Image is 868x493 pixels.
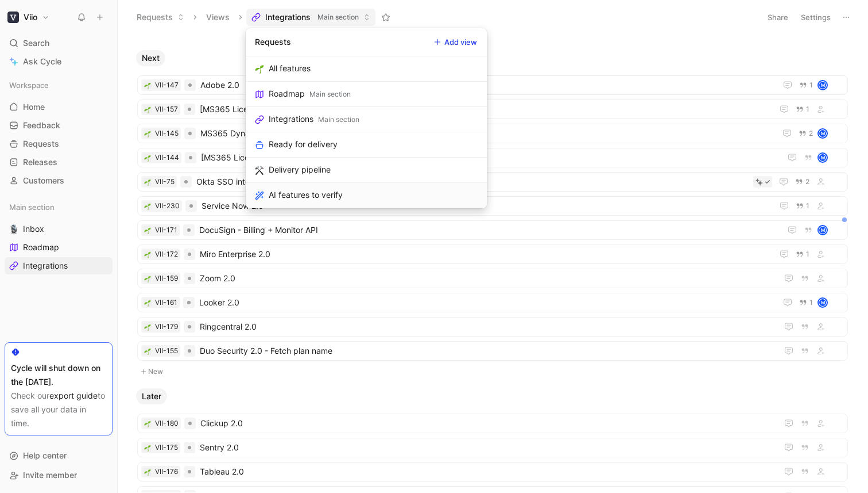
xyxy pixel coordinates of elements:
a: IntegrationsMain section [246,107,487,132]
img: 🌱 [255,64,264,74]
div: Roadmap [269,87,305,101]
a: AI features to verify [246,183,487,208]
div: All features [269,62,311,75]
img: ⚒️ [255,166,264,175]
a: 🌱All features [246,56,487,82]
div: Main section [309,89,351,100]
div: Requests [255,35,291,49]
div: Delivery pipeline [269,163,331,177]
a: RoadmapMain section [246,82,487,107]
div: Ready for delivery [269,137,338,151]
a: Ready for delivery [246,132,487,158]
div: AI features to verify [269,188,343,202]
button: Add view [429,34,482,50]
div: Main section [318,114,359,125]
a: ⚒️Delivery pipeline [246,158,487,183]
div: Integrations [269,112,313,126]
